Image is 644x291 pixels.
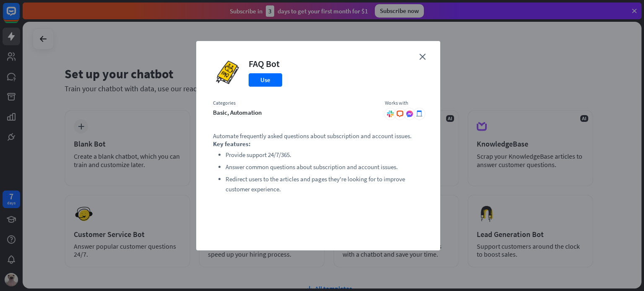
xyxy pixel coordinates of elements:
[226,174,423,194] li: Redirect users to the articles and pages they're looking for to improve customer experience.
[213,108,377,116] div: basic, automation
[213,132,423,140] p: Automate frequently asked questions about subscription and account issues.
[385,100,423,106] div: Works with
[7,3,32,28] button: Open LiveChat chat widget
[213,100,377,106] div: Categories
[249,58,282,70] div: FAQ Bot
[213,58,242,87] img: FAQ Bot
[419,54,426,60] i: close
[226,150,423,160] li: Provide support 24/7/365.
[249,73,282,87] button: Use
[213,140,251,148] strong: Key features:
[226,162,423,172] li: Answer common questions about subscription and account issues.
